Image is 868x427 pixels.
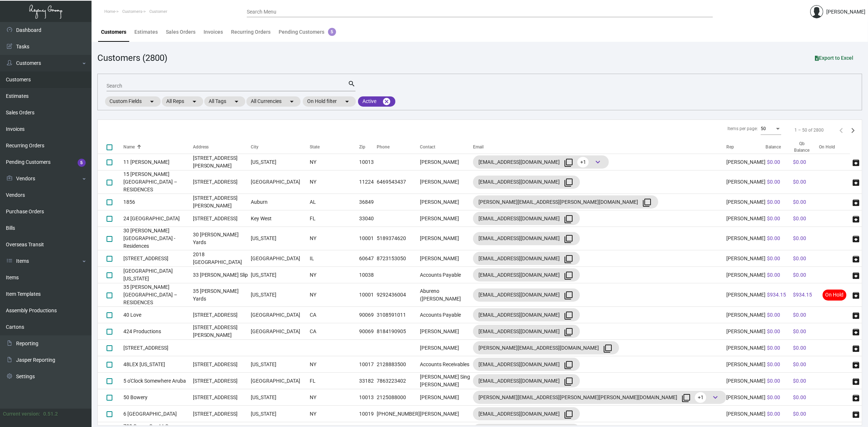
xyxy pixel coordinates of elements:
mat-chip: All Currencies [246,96,301,107]
div: Customers (2800) [97,51,167,65]
mat-icon: filter_none [564,178,573,187]
td: Accounts Receivables [420,356,473,373]
td: [GEOGRAPHIC_DATA] [251,307,310,323]
mat-icon: filter_none [564,235,573,243]
span: archive [852,158,860,167]
div: Estimates [134,28,158,36]
button: archive [850,342,862,354]
td: 36849 [359,194,377,210]
mat-icon: filter_none [564,158,573,167]
td: $0.00 [791,227,819,250]
td: $934.15 [791,283,819,307]
td: [STREET_ADDRESS][PERSON_NAME] [193,323,251,340]
td: 90069 [359,323,377,340]
td: NY [310,356,359,373]
mat-icon: arrow_drop_down [232,97,241,106]
span: $0.00 [767,235,780,241]
td: 48LEX [US_STATE] [123,356,193,373]
td: [PERSON_NAME] [726,373,765,389]
td: 40 Love [123,307,193,323]
td: [STREET_ADDRESS] [193,170,251,194]
div: Zip [359,144,377,150]
td: [US_STATE] [251,267,310,283]
td: 8723153050 [377,250,420,267]
td: [GEOGRAPHIC_DATA] [251,170,310,194]
mat-icon: filter_none [564,361,573,369]
td: 10013 [359,154,377,170]
td: [PERSON_NAME] [420,406,473,422]
div: Name [123,144,193,150]
th: Email [473,140,726,154]
td: [US_STATE] [251,283,310,307]
mat-chip: On Hold filter [303,96,356,107]
mat-icon: arrow_drop_down [190,97,199,106]
td: [PERSON_NAME] [726,227,765,250]
td: [PERSON_NAME] [726,356,765,373]
td: [GEOGRAPHIC_DATA] [251,323,310,340]
span: $0.00 [767,179,780,185]
td: $0.00 [791,356,819,373]
button: archive [850,269,862,281]
div: [PERSON_NAME][EMAIL_ADDRESS][PERSON_NAME][PERSON_NAME][DOMAIN_NAME] [478,391,721,403]
div: [EMAIL_ADDRESS][DOMAIN_NAME] [478,213,574,224]
td: [PERSON_NAME] [726,250,765,267]
td: Auburn [251,194,310,210]
td: [PERSON_NAME] [420,154,473,170]
div: Recurring Orders [231,28,271,36]
span: keyboard_arrow_down [593,158,602,166]
td: 3108591011 [377,307,420,323]
th: On Hold [819,140,850,154]
td: 5189374620 [377,227,420,250]
div: [PERSON_NAME] [826,8,865,16]
td: [US_STATE] [251,356,310,373]
td: [PERSON_NAME] [726,194,765,210]
td: IL [310,250,359,267]
div: Customers [101,28,126,36]
span: Customers [122,9,142,14]
div: Qb Balance [793,140,817,154]
span: $0.00 [767,411,780,417]
mat-icon: filter_none [564,291,573,300]
button: Previous page [835,124,847,136]
div: [EMAIL_ADDRESS][DOMAIN_NAME] [478,156,603,168]
mat-chip: Custom Fields [105,96,161,107]
div: Sales Orders [166,28,195,36]
td: 2125088000 [377,389,420,406]
mat-icon: filter_none [603,344,612,353]
span: archive [852,361,860,369]
td: [PERSON_NAME] [726,406,765,422]
span: archive [852,311,860,320]
div: Qb Balance [793,140,811,154]
td: $0.00 [791,267,819,283]
mat-select: Items per page: [761,126,781,132]
button: archive [850,253,862,264]
span: Export to Excel [815,55,853,61]
td: [STREET_ADDRESS] [193,210,251,227]
div: [EMAIL_ADDRESS][DOMAIN_NAME] [478,408,574,420]
div: [PERSON_NAME][EMAIL_ADDRESS][PERSON_NAME][DOMAIN_NAME] [478,196,653,208]
div: [EMAIL_ADDRESS][DOMAIN_NAME] [478,325,574,337]
td: [STREET_ADDRESS] [123,340,193,356]
div: City [251,144,258,150]
td: [PERSON_NAME] [726,283,765,307]
td: [PERSON_NAME] Sing [PERSON_NAME] [420,373,473,389]
div: Balance [765,144,791,150]
td: 8184190905 [377,323,420,340]
div: [EMAIL_ADDRESS][DOMAIN_NAME] [478,269,574,281]
mat-icon: arrow_drop_down [287,97,296,106]
td: 11224 [359,170,377,194]
td: $0.00 [791,154,819,170]
span: keyboard_arrow_down [711,393,720,402]
td: 9292436004 [377,283,420,307]
span: archive [852,255,860,264]
span: $0.00 [767,345,780,351]
div: Contact [420,144,435,150]
td: 33 [PERSON_NAME] Slip [193,267,251,283]
span: On Hold [823,290,846,301]
span: archive [852,235,860,243]
div: Rep [726,144,765,150]
mat-chip: All Reps [162,96,203,107]
span: $0.00 [767,199,780,205]
mat-chip: Active [358,96,395,107]
mat-icon: arrow_drop_down [343,97,351,106]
